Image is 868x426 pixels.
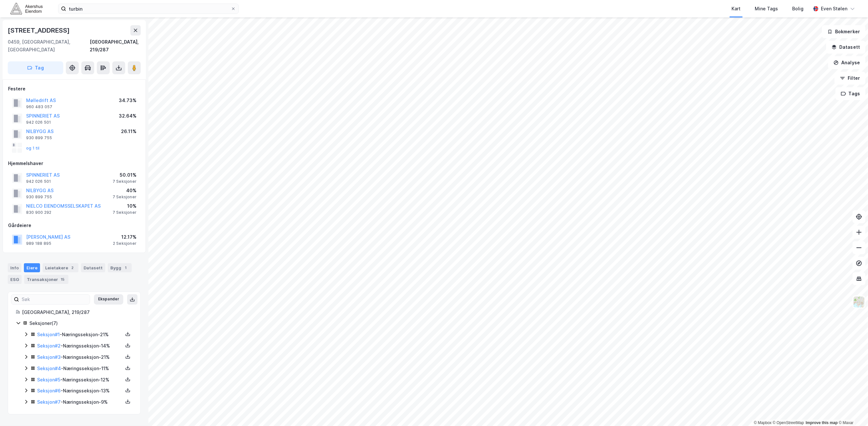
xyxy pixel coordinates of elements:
div: 50.01% [113,171,136,179]
a: Seksjon#7 [37,399,61,405]
div: ESG [8,275,22,284]
div: 32.64% [119,112,136,120]
div: - Næringsseksjon - 11% [37,365,123,372]
div: 930 899 755 [26,135,52,140]
img: Z [853,296,865,308]
div: Festere [8,85,140,93]
div: - Næringsseksjon - 14% [37,342,123,350]
a: Seksjon#2 [37,343,61,348]
div: - Næringsseksjon - 21% [37,331,123,338]
div: 12.17% [113,233,136,241]
a: Improve this map [806,421,838,425]
div: Bolig [792,5,803,13]
div: 26.11% [121,128,136,135]
div: Leietakere [43,263,78,272]
div: 40% [113,187,136,194]
div: [GEOGRAPHIC_DATA], 219/287 [90,38,141,54]
div: 34.73% [119,97,136,104]
div: - Næringsseksjon - 13% [37,387,123,395]
div: Kart [732,5,741,13]
div: Seksjoner ( 7 ) [29,319,133,327]
div: Mine Tags [755,5,778,13]
div: Gårdeiere [8,222,140,229]
div: 2 Seksjoner [113,241,136,246]
img: akershus-eiendom-logo.9091f326c980b4bce74ccdd9f866810c.svg [10,3,43,14]
div: Eiere [24,263,40,272]
div: Hjemmelshaver [8,160,140,167]
a: Seksjon#5 [37,377,60,382]
button: Ekspander [94,294,123,305]
div: Kontrollprogram for chat [836,395,868,426]
button: Tags [835,87,865,100]
a: Seksjon#1 [37,332,60,337]
div: Datasett [81,263,105,272]
div: - Næringsseksjon - 9% [37,398,123,406]
button: Datasett [826,41,865,54]
div: 0459, [GEOGRAPHIC_DATA], [GEOGRAPHIC_DATA] [8,38,90,54]
button: Tag [8,61,63,74]
div: 930 899 755 [26,194,52,200]
div: Bygg [108,263,132,272]
div: 10% [113,202,136,210]
div: 7 Seksjoner [113,210,136,215]
div: 942 026 501 [26,120,51,125]
div: 15 [59,276,66,283]
input: Søk [19,295,90,304]
button: Filter [834,72,865,85]
div: 7 Seksjoner [113,194,136,200]
div: 830 900 292 [26,210,51,215]
a: Seksjon#4 [37,366,61,371]
button: Bokmerker [822,25,865,38]
iframe: Chat Widget [836,395,868,426]
div: - Næringsseksjon - 12% [37,376,123,384]
button: Analyse [828,56,865,69]
a: Seksjon#3 [37,354,61,360]
div: 960 483 057 [26,104,52,109]
div: [STREET_ADDRESS] [8,25,71,36]
div: 989 188 895 [26,241,51,246]
div: - Næringsseksjon - 21% [37,353,123,361]
div: 942 026 501 [26,179,51,184]
div: Info [8,263,21,272]
div: 2 [69,265,76,271]
div: 7 Seksjoner [113,179,136,184]
div: 1 [123,265,129,271]
div: [GEOGRAPHIC_DATA], 219/287 [22,308,133,316]
a: Mapbox [754,421,772,425]
a: OpenStreetMap [773,421,804,425]
div: Transaksjoner [24,275,68,284]
input: Søk på adresse, matrikkel, gårdeiere, leietakere eller personer [66,4,231,14]
div: Even Stølen [821,5,847,13]
a: Seksjon#6 [37,388,61,393]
